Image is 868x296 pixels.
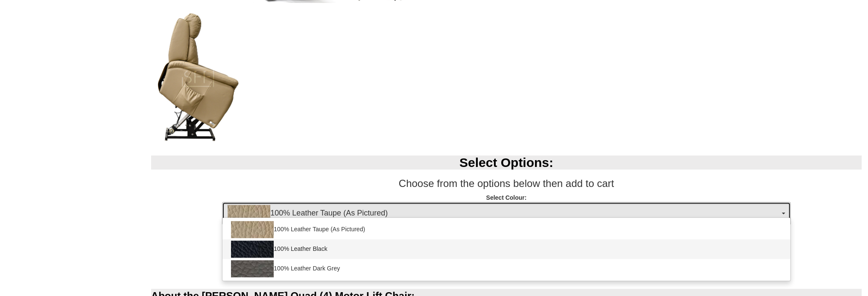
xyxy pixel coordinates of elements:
[222,259,790,279] a: 100% Leather Dark Grey
[222,202,790,225] button: 100% Leather Taupe (As Pictured)100% Leather Taupe (As Pictured)
[231,221,274,238] img: 100% Leather Taupe (As Pictured)
[459,155,553,170] b: Select Options:
[231,241,274,258] img: 100% Leather Black
[151,178,862,189] h3: Choose from the options below then add to cart
[231,260,274,277] img: 100% Leather Dark Grey
[228,205,270,222] img: 100% Leather Taupe (As Pictured)
[228,205,779,222] span: 100% Leather Taupe (As Pictured)
[222,239,790,259] a: 100% Leather Black
[222,220,790,239] a: 100% Leather Taupe (As Pictured)
[486,194,526,201] strong: Select Colour:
